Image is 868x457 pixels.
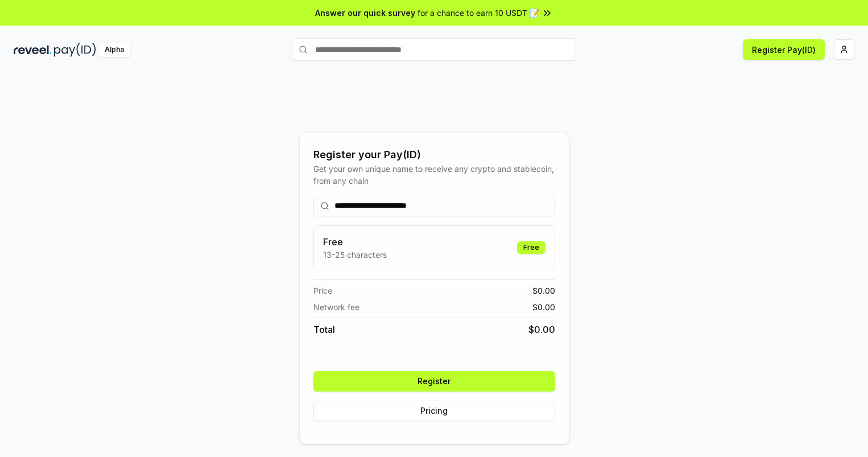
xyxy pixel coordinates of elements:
[54,43,96,57] img: pay_id
[313,323,335,336] span: Total
[313,371,555,392] button: Register
[98,43,130,57] div: Alpha
[532,285,555,297] span: $ 0.00
[313,163,555,187] div: Get your own unique name to receive any crypto and stablecoin, from any chain
[14,43,52,57] img: reveel_dark
[315,7,415,19] span: Answer our quick survey
[517,241,545,254] div: Free
[743,39,825,60] button: Register Pay(ID)
[313,147,555,163] div: Register your Pay(ID)
[313,301,359,313] span: Network fee
[313,401,555,421] button: Pricing
[323,249,387,261] p: 13-25 characters
[418,7,539,19] span: for a chance to earn 10 USDT 📝
[532,301,555,313] span: $ 0.00
[313,285,332,297] span: Price
[528,323,555,336] span: $ 0.00
[323,235,387,249] h3: Free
